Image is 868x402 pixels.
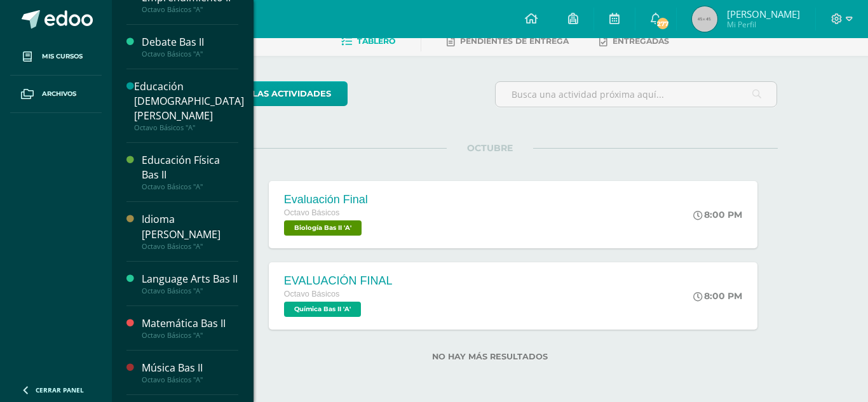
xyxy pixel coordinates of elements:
[727,19,800,30] span: Mi Perfil
[142,316,238,331] div: Matemática Bas II
[142,375,238,384] div: Octavo Básicos "A"
[10,38,102,76] a: Mis cursos
[727,8,800,20] span: [PERSON_NAME]
[142,272,238,286] div: Language Arts Bas II
[142,242,238,251] div: Octavo Básicos "A"
[142,5,238,14] div: Octavo Básicos "A"
[42,51,83,62] span: Mis cursos
[10,76,102,113] a: Archivos
[599,31,669,51] a: Entregadas
[341,31,395,51] a: Tablero
[142,182,238,191] div: Octavo Básicos "A"
[460,36,569,46] span: Pendientes de entrega
[284,290,340,298] span: Octavo Básicos
[447,31,569,51] a: Pendientes de entrega
[134,123,244,132] div: Octavo Básicos "A"
[203,81,348,106] a: todas las Actividades
[284,220,362,236] span: Biología Bas II 'A'
[142,316,238,340] a: Matemática Bas IIOctavo Básicos "A"
[134,79,244,123] div: Educación [DEMOGRAPHIC_DATA][PERSON_NAME]
[496,82,777,107] input: Busca una actividad próxima aquí...
[142,50,238,58] div: Octavo Básicos "A"
[142,286,238,295] div: Octavo Básicos "A"
[142,361,238,384] a: Música Bas IIOctavo Básicos "A"
[693,209,742,220] div: 8:00 PM
[142,153,238,182] div: Educación Física Bas II
[142,153,238,191] a: Educación Física Bas IIOctavo Básicos "A"
[134,79,244,132] a: Educación [DEMOGRAPHIC_DATA][PERSON_NAME]Octavo Básicos "A"
[692,6,717,32] img: 45x45
[36,385,84,394] span: Cerrar panel
[693,290,742,302] div: 8:00 PM
[142,35,238,50] div: Debate Bas II
[656,17,670,30] span: 277
[142,361,238,375] div: Música Bas II
[613,36,669,46] span: Entregadas
[447,142,533,154] span: OCTUBRE
[203,352,778,361] label: No hay más resultados
[284,193,368,206] div: Evaluación Final
[142,272,238,295] a: Language Arts Bas IIOctavo Básicos "A"
[284,302,361,317] span: Química Bas II 'A'
[142,35,238,58] a: Debate Bas IIOctavo Básicos "A"
[142,331,238,340] div: Octavo Básicos "A"
[142,212,238,250] a: Idioma [PERSON_NAME]Octavo Básicos "A"
[42,89,76,99] span: Archivos
[142,212,238,241] div: Idioma [PERSON_NAME]
[357,36,395,46] span: Tablero
[284,208,340,217] span: Octavo Básicos
[284,274,393,288] div: EVALUACIÓN FINAL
